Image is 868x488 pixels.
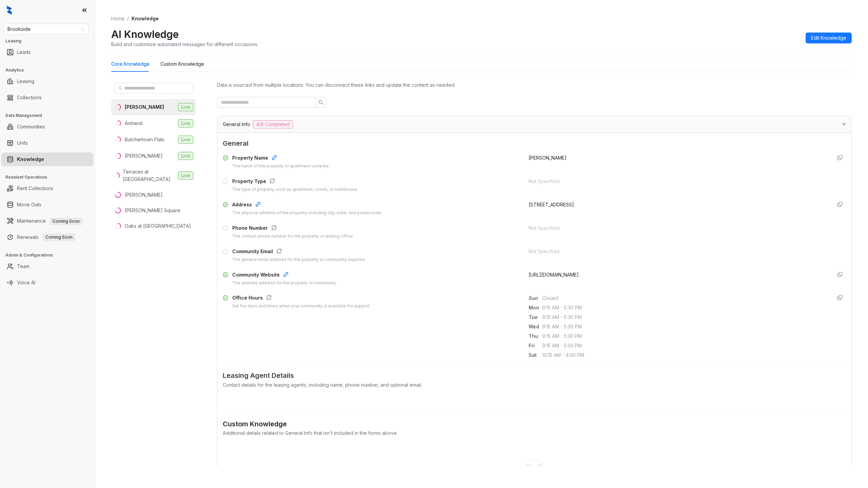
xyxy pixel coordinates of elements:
div: General Info4/8 Completed [217,116,851,133]
div: Not Specified [529,224,826,232]
a: Communities [17,120,45,134]
span: Sun [529,294,542,302]
h2: AI Knowledge [111,28,179,41]
div: Property Type [232,178,358,186]
span: 9:15 AM - 5:30 PM [542,323,826,330]
span: Brookside [7,24,84,34]
span: 9:15 AM - 5:30 PM [542,304,826,311]
a: Team [17,260,29,273]
a: Move Outs [17,198,41,211]
div: Custom Knowledge [160,60,204,68]
div: Oaks at [GEOGRAPHIC_DATA] [125,222,191,230]
span: Closed [542,294,826,302]
div: Terraces at [GEOGRAPHIC_DATA] [123,168,175,183]
div: [PERSON_NAME] [125,152,163,160]
span: 9:15 AM - 5:30 PM [542,332,826,340]
span: search [318,100,324,105]
div: [PERSON_NAME] [125,191,163,199]
li: Collections [1,91,93,104]
div: [STREET_ADDRESS] [529,201,826,208]
li: Team [1,260,93,273]
div: Additional details related to General Info that isn't included in the forms above. [223,429,846,437]
div: Not Specified [529,178,826,185]
li: Maintenance [1,214,93,228]
span: Thu [529,332,542,340]
div: Butchertown Flats [125,136,164,143]
div: Address [232,201,382,210]
div: The general email address for the property or community inquiries. [232,257,366,263]
a: Collections [17,91,42,104]
span: 4/8 Completed [253,120,293,128]
li: Rent Collections [1,182,93,195]
span: Live [178,171,193,180]
li: Knowledge [1,152,93,166]
span: [URL][DOMAIN_NAME] [529,272,579,278]
div: The type of property, such as apartment, condo, or townhouse. [232,186,358,193]
span: Knowledge [132,16,159,21]
div: Data is sourced from multiple locations. You can disconnect these links and update the content as... [217,81,852,89]
span: Mon [529,304,542,311]
li: Leasing [1,75,93,88]
div: [PERSON_NAME] [125,103,164,111]
span: 9:15 AM - 5:30 PM [542,313,826,321]
div: Office Hours [232,294,370,303]
a: Rent Collections [17,182,53,195]
div: Custom Knowledge [223,419,846,429]
li: / [127,15,129,22]
button: Edit Knowledge [806,33,852,43]
span: [PERSON_NAME] [529,155,567,161]
div: Property Name [232,154,330,163]
span: Coming Soon [43,233,75,241]
div: Amherst [125,120,143,127]
span: Edit Knowledge [811,34,846,42]
div: Contact details for the leasing agents, including name, phone number, and optional email. [223,381,846,389]
div: [PERSON_NAME] Square [125,207,180,214]
span: 9:15 AM - 5:30 PM [542,342,826,349]
li: Move Outs [1,198,93,211]
span: Fri [529,342,542,349]
div: Build and customize automated messages for different occasions. [111,41,258,48]
span: search [118,86,123,90]
span: Coming Soon [50,218,82,225]
span: Sat [529,351,542,359]
li: Communities [1,120,93,134]
span: Live [178,119,193,127]
li: Voice AI [1,276,93,289]
h3: Leasing [5,38,95,44]
li: Leads [1,45,93,59]
a: Leasing [17,75,34,88]
span: Live [178,136,193,144]
a: Home [110,15,126,22]
div: Not Specified [529,248,826,255]
h3: Resident Operations [5,174,95,180]
img: logo [7,5,12,15]
div: Phone Number [232,224,354,233]
div: Community Email [232,248,366,257]
span: Wed [529,323,542,330]
div: The contact phone number for the property or leasing office. [232,233,354,240]
a: Leads [17,45,31,59]
a: Units [17,136,28,150]
span: Live [178,103,193,111]
span: Tue [529,313,542,321]
span: 10:15 AM - 4:00 PM [542,351,826,359]
div: Set the days and times when your community is available for support [232,303,370,309]
span: Leasing Agent Details [223,370,846,381]
span: General [223,138,846,149]
span: expanded [842,122,846,126]
span: Live [178,152,193,160]
div: Core Knowledge [111,60,150,68]
div: The website address for the property or community. [232,280,337,286]
div: The name of the property or apartment complex. [232,163,330,169]
span: General Info [223,121,250,128]
h3: Data Management [5,113,95,119]
h3: Analytics [5,67,95,73]
div: The physical address of the property, including city, state, and postal code. [232,210,382,216]
li: Units [1,136,93,150]
a: RenewalsComing Soon [17,230,75,244]
li: Renewals [1,230,93,244]
div: Community Website [232,271,337,280]
a: Knowledge [17,152,44,166]
h3: Admin & Configurations [5,252,95,258]
a: Voice AI [17,276,35,289]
